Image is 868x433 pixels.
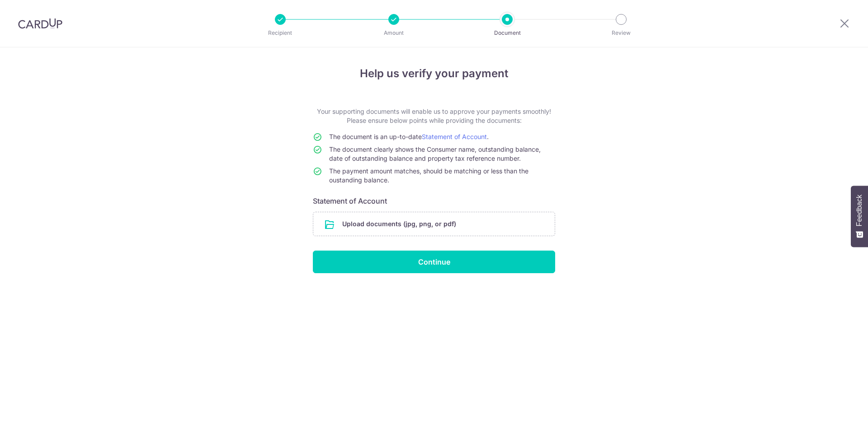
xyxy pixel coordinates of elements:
p: Amount [360,28,427,37]
span: The payment amount matches, should be matching or less than the oustanding balance. [329,167,528,184]
input: Continue [313,251,555,273]
a: Statement of Account [422,133,487,140]
iframe: Opens a widget where you can find more information [810,406,859,428]
img: CardUp [18,18,62,29]
p: Recipient [247,28,314,37]
span: The document is an up-to-date . [329,133,489,140]
span: The document clearly shows the Consumer name, outstanding balance, date of outstanding balance an... [329,145,541,162]
button: Feedback - Show survey [851,186,868,247]
h6: Statement of Account [313,196,555,206]
span: Feedback [855,195,863,226]
p: Your supporting documents will enable us to approve your payments smoothly! Please ensure below p... [313,107,555,125]
p: Review [588,28,655,37]
div: Upload documents (jpg, png, or pdf) [313,212,555,236]
p: Document [474,28,541,37]
h4: Help us verify your payment [313,65,555,82]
